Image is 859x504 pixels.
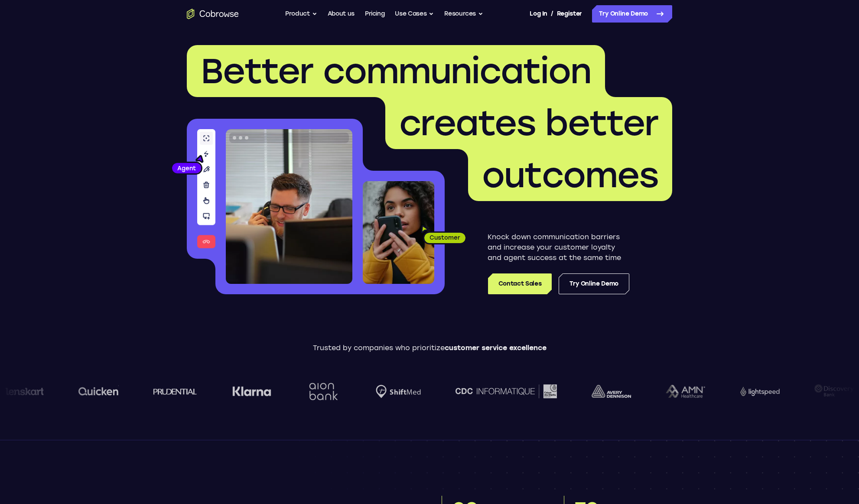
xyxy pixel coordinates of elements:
[488,273,552,294] a: Contact Sales
[557,5,582,23] a: Register
[373,385,418,398] img: Shiftmed
[589,385,628,398] img: avery-dennison
[663,385,703,398] img: AMN Healthcare
[285,5,317,23] button: Product
[395,5,434,23] button: Use Cases
[151,388,195,395] img: prudential
[482,154,658,196] span: outcomes
[445,344,547,352] span: customer service excellence
[303,374,338,409] img: Aion Bank
[559,273,629,294] a: Try Online Demo
[363,181,434,284] img: A customer holding their phone
[75,384,116,398] img: quicken
[592,5,672,23] a: Try Online Demo
[530,5,547,23] a: Log In
[201,50,591,92] span: Better communication
[365,5,385,23] a: Pricing
[551,9,553,19] span: /
[399,102,658,144] span: creates better
[328,5,355,23] a: About us
[229,386,268,397] img: Klarna
[452,384,554,398] img: CDC Informatique
[444,5,483,23] button: Resources
[737,387,777,396] img: Lightspeed
[488,232,629,263] p: Knock down communication barriers and increase your customer loyalty and agent success at the sam...
[226,129,352,284] img: A customer support agent talking on the phone
[187,9,239,19] a: Go to the home page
